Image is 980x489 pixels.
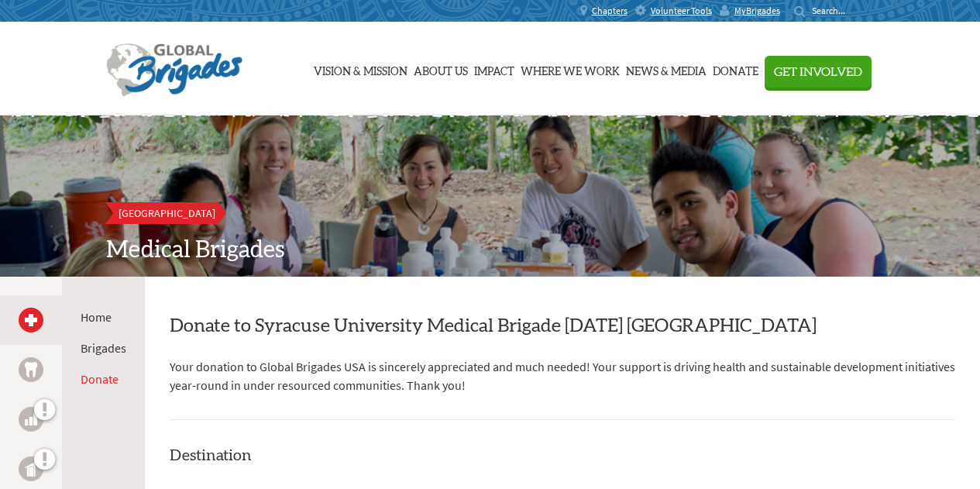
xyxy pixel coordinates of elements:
h4: Destination [170,445,955,467]
input: Search... [812,5,856,16]
a: Home [81,309,112,325]
a: Donate [81,371,119,387]
a: Donate [713,30,758,108]
a: Vision & Mission [314,30,407,108]
h2: Donate to Syracuse University Medical Brigade [DATE] [GEOGRAPHIC_DATA] [170,314,955,339]
a: Where We Work [521,30,620,108]
li: Brigades [81,339,126,357]
a: About Us [414,30,468,108]
li: Donate [81,370,126,388]
li: Home [81,308,126,326]
h2: Medical Brigades [106,236,875,264]
img: Medical [25,314,37,326]
a: [GEOGRAPHIC_DATA] [106,202,228,224]
a: Business [19,407,43,432]
p: Your donation to Global Brigades USA is sincerely appreciated and much needed! Your support is dr... [170,357,955,394]
span: Get Involved [774,66,862,78]
a: Medical [19,308,43,332]
img: Global Brigades Logo [106,43,242,98]
a: Public Health [19,456,43,481]
button: Get Involved [765,56,872,88]
a: Brigades [81,340,126,356]
a: Dental [19,357,43,382]
a: News & Media [626,30,707,108]
span: [GEOGRAPHIC_DATA] [119,206,215,220]
span: Chapters [592,5,628,17]
span: Volunteer Tools [651,5,712,17]
a: Impact [474,30,514,108]
span: MyBrigades [734,5,780,17]
img: Business [25,413,37,425]
img: Public Health [25,461,37,477]
img: Dental [25,362,37,377]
